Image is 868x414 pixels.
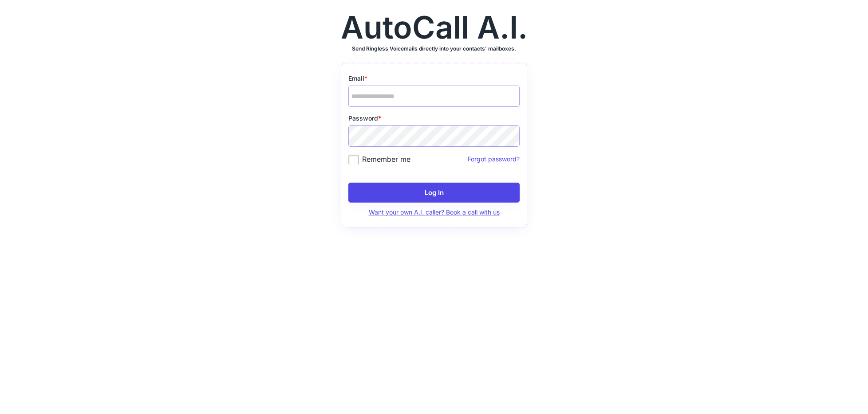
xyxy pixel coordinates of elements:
[348,155,410,164] label: Remember me
[348,74,520,83] div: Email
[421,253,447,262] a: privacy
[348,183,520,203] button: Log In
[348,114,520,123] div: Password
[352,45,516,52] h3: Send Ringless Voicemails directly into your contacts' mailboxes.
[341,12,528,43] div: AutoCall A.I.
[410,155,520,164] div: Forgot password?
[348,208,520,217] div: Want your own A.I. caller? Book a call with us
[421,262,447,271] a: terms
